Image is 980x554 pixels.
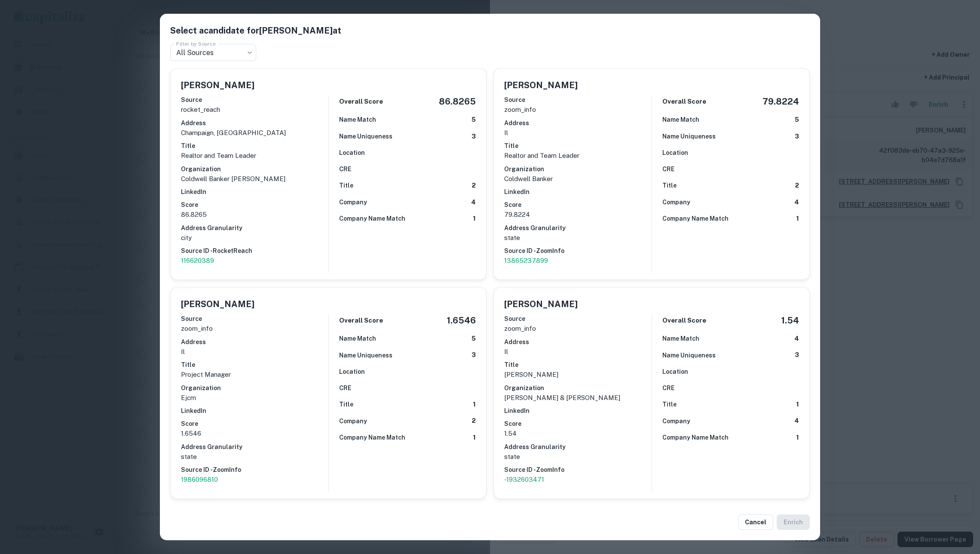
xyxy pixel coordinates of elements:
[181,419,328,428] h6: Score
[339,316,383,326] h6: Overall Score
[662,351,716,360] h6: Name Uniqueness
[339,433,405,442] h6: Company Name Match
[339,334,376,343] h6: Name Match
[181,151,328,161] p: Realtor and Team Leader
[504,419,652,428] h6: Score
[339,115,376,124] h6: Name Match
[504,393,652,403] p: [PERSON_NAME] & [PERSON_NAME]
[662,148,688,157] h6: Location
[439,95,476,108] h5: 86.8265
[662,164,674,174] h6: CRE
[339,367,365,376] h6: Location
[472,416,476,426] h6: 2
[794,334,799,344] h6: 4
[181,209,328,220] p: 86.8265
[181,452,328,462] p: state
[339,148,365,157] h6: Location
[181,465,328,474] h6: Source ID - ZoomInfo
[662,115,699,124] h6: Name Match
[504,79,578,92] h5: [PERSON_NAME]
[339,416,367,426] h6: Company
[504,141,652,151] h6: Title
[181,442,328,452] h6: Address Granularity
[937,485,980,526] iframe: Chat Widget
[504,105,652,115] p: zoom_info
[473,400,476,409] h6: 1
[662,416,690,426] h6: Company
[181,141,328,151] h6: Title
[504,118,652,128] h6: Address
[339,132,392,141] h6: Name Uniqueness
[339,214,405,223] h6: Company Name Match
[504,209,652,220] p: 79.8224
[504,323,652,334] p: zoom_info
[181,360,328,369] h6: Title
[504,298,578,311] h5: [PERSON_NAME]
[472,115,476,125] h6: 5
[504,233,652,243] p: state
[181,347,328,357] p: il
[738,514,773,530] button: Cancel
[662,197,690,207] h6: Company
[472,181,476,191] h6: 2
[795,132,799,142] h6: 3
[181,233,328,243] p: city
[796,214,799,224] h6: 1
[181,118,328,128] h6: Address
[504,383,652,393] h6: Organization
[181,255,328,266] a: 116620389
[181,323,328,334] p: zoom_info
[504,347,652,357] p: il
[472,132,476,142] h6: 3
[181,200,328,209] h6: Score
[662,316,706,326] h6: Overall Score
[662,433,729,442] h6: Company Name Match
[339,97,383,107] h6: Overall Score
[662,334,699,343] h6: Name Match
[181,369,328,380] p: Project Manager
[504,360,652,369] h6: Title
[504,337,652,347] h6: Address
[181,428,328,439] p: 1.6546
[504,474,652,485] a: -1932603471
[662,383,674,393] h6: CRE
[796,400,799,409] h6: 1
[181,298,254,311] h5: [PERSON_NAME]
[504,314,652,323] h6: Source
[181,187,328,197] h6: LinkedIn
[763,95,799,108] h5: 79.8224
[504,128,652,138] p: il
[339,181,353,190] h6: Title
[181,95,328,105] h6: Source
[181,314,328,323] h6: Source
[504,428,652,439] p: 1.54
[504,255,652,266] p: 13865237899
[504,174,652,184] p: Coldwell Banker
[181,128,328,138] p: champaign, [GEOGRAPHIC_DATA]
[504,369,652,380] p: [PERSON_NAME]
[170,24,810,37] h5: Select a candidate for [PERSON_NAME] at
[181,474,328,485] a: 1986096810
[181,223,328,233] h6: Address Granularity
[447,314,476,327] h5: 1.6546
[781,314,799,327] h5: 1.54
[339,164,351,174] h6: CRE
[504,223,652,233] h6: Address Granularity
[339,197,367,207] h6: Company
[504,164,652,174] h6: Organization
[181,246,328,255] h6: Source ID - RocketReach
[795,350,799,360] h6: 3
[662,367,688,376] h6: Location
[662,132,716,141] h6: Name Uniqueness
[176,40,216,47] label: Filter by Source
[473,433,476,443] h6: 1
[471,197,476,207] h6: 4
[473,214,476,224] h6: 1
[339,351,392,360] h6: Name Uniqueness
[504,200,652,209] h6: Score
[472,334,476,344] h6: 5
[662,97,706,107] h6: Overall Score
[662,181,677,190] h6: Title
